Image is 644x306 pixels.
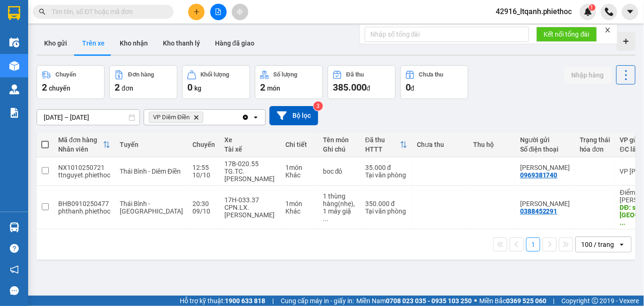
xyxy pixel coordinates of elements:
div: 0388452291 [520,207,558,215]
span: chuyến [49,84,70,92]
span: Thái Bình - Diêm Điền [120,168,181,175]
div: Khối lượng [201,71,230,78]
span: 2 [260,82,265,93]
span: Miền Bắc [479,296,546,306]
div: HTTT [365,145,400,153]
span: 2 [115,82,120,93]
div: boc đỏ [323,168,356,175]
div: 35.000 đ [365,164,407,171]
span: question-circle [10,244,19,253]
button: Chưa thu0đ [400,65,468,99]
div: Đã thu [365,136,400,144]
div: TG.TC.[PERSON_NAME] [224,168,276,183]
div: Tạo kho hàng mới [617,32,636,51]
img: solution-icon [9,108,19,118]
div: 1 món [285,200,314,207]
span: message [10,286,19,295]
img: warehouse-icon [9,61,19,71]
button: plus [188,4,205,20]
div: Tại văn phòng [365,171,407,179]
span: ... [620,219,626,226]
sup: 1 [589,4,596,11]
button: Kho thanh lý [155,32,207,54]
button: Khối lượng0kg [182,65,250,99]
div: Tên món [323,136,356,144]
span: 0 [406,82,411,93]
div: Anh Thủy [520,164,570,171]
div: 350.000 đ [365,200,407,207]
sup: 3 [314,101,323,111]
span: 1 [590,4,594,11]
div: Khác [285,171,314,179]
span: món [267,84,280,92]
span: đơn [122,84,133,92]
div: hóa đơn [580,145,611,153]
button: aim [232,4,248,20]
button: caret-down [622,4,638,20]
button: Số lượng2món [255,65,323,99]
div: Chưa thu [419,71,444,78]
button: Chuyến2chuyến [37,65,105,99]
div: Anh Minh [520,200,570,207]
button: Kho gửi [37,32,75,54]
div: Số điện thoại [520,145,570,153]
div: Ghi chú [323,145,356,153]
div: 17H-033.37 [224,196,276,204]
span: search [39,8,46,15]
span: Cung cấp máy in - giấy in: [281,296,354,306]
button: Kho nhận [112,32,155,54]
div: Mã đơn hàng [58,136,103,144]
svg: open [618,241,626,248]
input: Select a date range. [37,110,139,125]
img: phone-icon [605,8,613,16]
div: Chi tiết [285,141,314,148]
button: Bộ lọc [269,106,318,125]
span: aim [237,8,243,15]
div: Chuyến [192,141,215,148]
div: BHB0910250477 [58,200,110,207]
span: đ [411,84,414,92]
div: 0969381740 [520,171,558,179]
button: Đã thu385.000đ [328,65,396,99]
div: Đã thu [346,71,364,78]
img: warehouse-icon [9,38,19,47]
div: Chưa thu [417,141,464,148]
button: Nhập hàng [564,67,612,84]
img: warehouse-icon [9,222,19,232]
div: 100 / trang [582,240,614,249]
th: Toggle SortBy [360,132,412,157]
div: Tài xế [224,145,276,153]
div: 09/10 [192,207,215,215]
span: plus [193,8,200,15]
input: Selected VP Diêm Điền. [205,113,206,122]
button: Kết nối tổng đài [537,27,597,42]
div: Chuyến [55,71,76,78]
div: CPN.LX.[PERSON_NAME] [224,204,276,219]
img: warehouse-icon [9,84,19,94]
div: 17B-020.55 [224,160,276,168]
div: Khác [285,207,314,215]
div: phthanh.phiethoc [58,207,110,215]
input: Tìm tên, số ĐT hoặc mã đơn [52,7,162,17]
div: Tuyến [120,141,183,148]
span: Miền Nam [356,296,472,306]
div: 1 thùng hàng(nhẹ), 1 máy giặt và 1 tủ em bé [323,192,356,222]
button: Hàng đã giao [207,32,262,54]
input: Nhập số tổng đài [365,27,529,42]
span: Thái Bình - [GEOGRAPHIC_DATA] [120,200,183,215]
div: Số lượng [274,71,298,78]
span: 2 [42,82,47,93]
div: 1 món [285,164,314,171]
span: notification [10,265,19,274]
div: Đơn hàng [128,71,154,78]
div: 20:30 [192,200,215,207]
span: 42916_ltqanh.phiethoc [488,6,580,17]
div: Thu hộ [473,141,511,148]
button: 1 [526,237,540,252]
span: copyright [592,298,598,304]
span: 385.000 [333,82,367,93]
strong: 0369 525 060 [506,297,546,305]
button: Trên xe [75,32,112,54]
span: VP Diêm Điền, close by backspace [149,112,203,123]
svg: open [252,114,260,121]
